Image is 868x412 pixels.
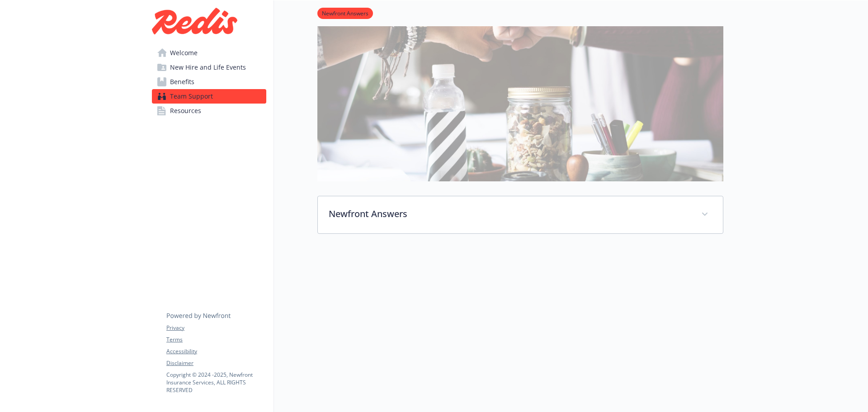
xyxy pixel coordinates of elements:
[152,104,266,118] a: Resources
[152,89,266,104] a: Team Support
[166,336,266,344] a: Terms
[166,324,266,332] a: Privacy
[170,75,194,89] span: Benefits
[329,207,690,221] p: Newfront Answers
[152,75,266,89] a: Benefits
[170,104,201,118] span: Resources
[170,89,213,104] span: Team Support
[170,60,246,75] span: New Hire and Life Events
[166,347,266,355] a: Accessibility
[166,371,266,394] p: Copyright © 2024 - 2025 , Newfront Insurance Services, ALL RIGHTS RESERVED
[318,196,723,233] div: Newfront Answers
[152,46,266,60] a: Welcome
[166,359,266,367] a: Disclaimer
[152,60,266,75] a: New Hire and Life Events
[317,9,373,17] a: Newfront Answers
[170,46,198,60] span: Welcome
